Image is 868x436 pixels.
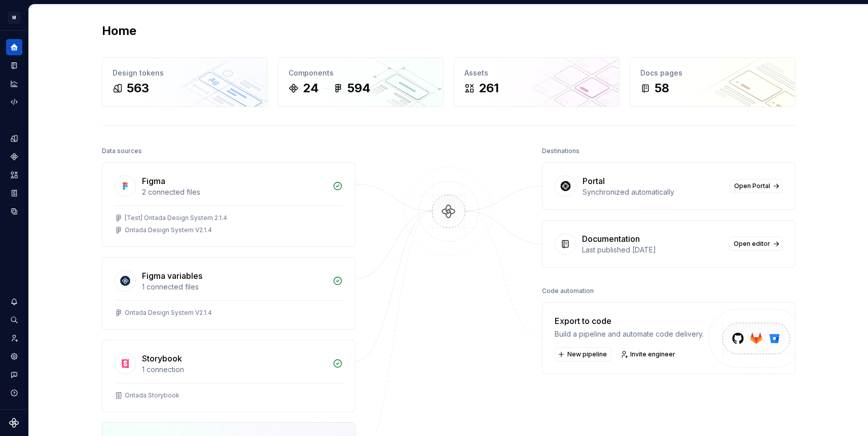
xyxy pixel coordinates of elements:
[730,179,783,193] a: Open Portal
[6,367,22,383] button: Contact support
[6,39,22,55] a: Home
[303,80,319,96] div: 24
[142,175,165,187] div: Figma
[464,68,609,78] div: Assets
[567,350,607,358] span: New pipeline
[347,80,371,96] div: 594
[6,294,22,310] button: Notifications
[9,418,19,428] svg: Supernova Logo
[555,347,611,361] button: New pipeline
[6,149,22,165] a: Components
[6,76,22,92] a: Analytics
[6,130,22,147] a: Design tokens
[125,309,212,317] div: Ontada Design System V2.1.4
[278,57,444,107] a: Components24594
[6,57,22,74] a: Documentation
[102,144,142,158] div: Data sources
[142,352,182,365] div: Storybook
[555,315,704,327] div: Export to code
[125,391,179,399] div: Ontada Storybook
[6,348,22,365] a: Settings
[142,365,327,375] div: 1 connection
[729,237,783,251] a: Open editor
[8,12,20,24] div: M
[6,312,22,328] button: Search ⌘K
[102,57,268,107] a: Design tokens563
[630,350,675,358] span: Invite engineer
[102,162,355,247] a: Figma2 connected files[Test] Ontada Design System 2.1.4Ontada Design System V2.1.4
[102,23,136,39] h2: Home
[142,282,327,292] div: 1 connected files
[479,80,499,96] div: 261
[734,182,770,190] span: Open Portal
[6,167,22,183] a: Assets
[542,284,594,298] div: Code automation
[288,68,433,78] div: Components
[454,57,620,107] a: Assets261
[142,187,327,197] div: 2 connected files
[583,175,605,187] div: Portal
[583,187,724,197] div: Synchronized automatically
[2,7,26,28] button: M
[6,203,22,220] a: Data sources
[6,330,22,346] a: Invite team
[142,270,202,282] div: Figma variables
[655,80,669,96] div: 58
[618,347,680,361] a: Invite engineer
[640,68,785,78] div: Docs pages
[734,240,770,248] span: Open editor
[102,340,355,412] a: Storybook1 connectionOntada Storybook
[582,233,640,245] div: Documentation
[102,257,355,330] a: Figma variables1 connected filesOntada Design System V2.1.4
[125,214,227,222] div: [Test] Ontada Design System 2.1.4
[555,329,704,339] div: Build a pipeline and automate code delivery.
[113,68,257,78] div: Design tokens
[6,185,22,201] a: Storybook stories
[582,245,723,255] div: Last published [DATE]
[127,80,149,96] div: 563
[542,144,580,158] div: Destinations
[630,57,795,107] a: Docs pages58
[6,94,22,110] a: Code automation
[125,226,212,234] div: Ontada Design System V2.1.4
